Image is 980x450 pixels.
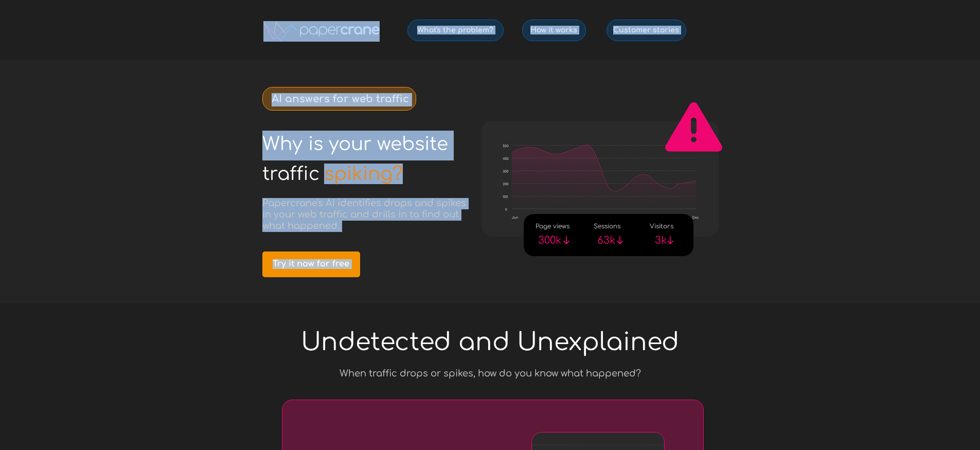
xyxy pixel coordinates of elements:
span: 3k [655,235,667,246]
span: Sessions [594,223,620,230]
span: traffic [262,164,319,184]
span: How it works [523,26,585,34]
span: Visitors [650,223,673,230]
strong: AI answers for web traffic [272,93,409,105]
span: 63k [597,235,615,246]
span: When traffic drops or spikes, how do you know what happened? [340,368,641,379]
span: Why is your website [262,134,448,154]
span: Page views [536,223,569,230]
a: How it works [522,20,586,41]
span: Papercrane's AI identifies drops and spikes in your web traffic and drills in to find out what ha... [262,198,466,231]
span: Try it now for free [262,259,360,269]
span: 300k [538,235,561,246]
a: Try it now for free [262,251,360,277]
span: Undetected and Unexplained [301,329,679,356]
a: What's the problem? [407,20,504,41]
span: What's the problem? [408,26,503,34]
span: Customer stories [607,26,686,34]
a: Customer stories [607,20,686,41]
